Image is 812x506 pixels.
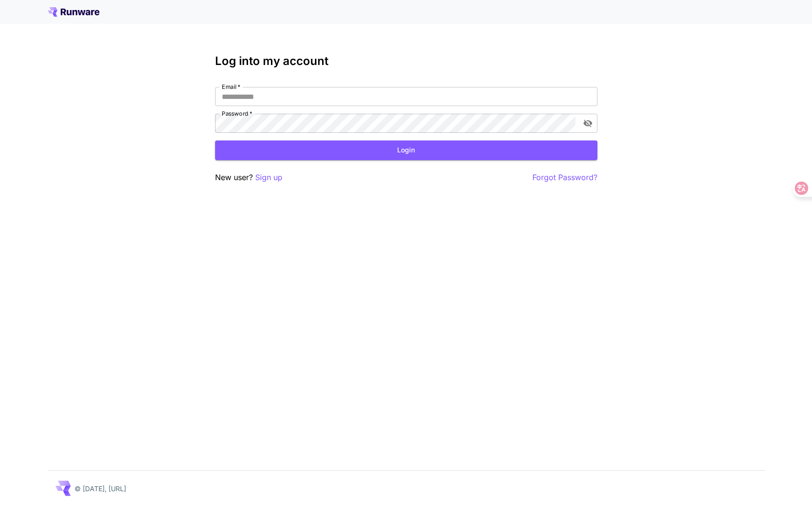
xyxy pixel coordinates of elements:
button: Forgot Password? [532,172,597,183]
p: © [DATE], [URL] [75,484,126,494]
button: Sign up [255,172,282,183]
h3: Log into my account [215,54,597,68]
button: Login [215,140,597,160]
p: New user? [215,172,282,183]
button: toggle password visibility [579,115,596,132]
label: Email [222,83,240,91]
label: Password [222,109,252,118]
